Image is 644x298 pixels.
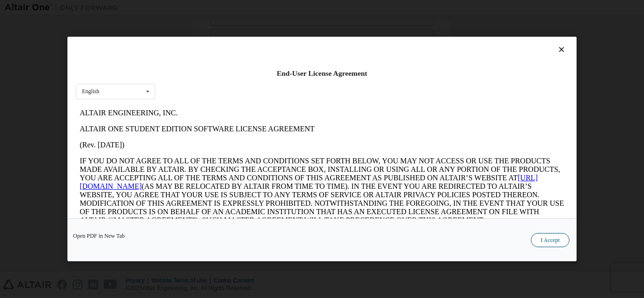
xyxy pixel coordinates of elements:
a: Open PDF in New Tab [73,233,125,239]
div: English [82,89,99,94]
p: ALTAIR ENGINEERING, INC. [4,4,488,12]
p: ALTAIR ONE STUDENT EDITION SOFTWARE LICENSE AGREEMENT [4,20,488,28]
a: [URL][DOMAIN_NAME] [4,69,462,85]
div: End-User License Agreement [76,69,568,78]
p: This Altair One Student Edition Software License Agreement (“Agreement”) is between Altair Engine... [4,127,488,161]
p: IF YOU DO NOT AGREE TO ALL OF THE TERMS AND CONDITIONS SET FORTH BELOW, YOU MAY NOT ACCESS OR USE... [4,52,488,120]
button: I Accept [531,233,570,247]
p: (Rev. [DATE]) [4,36,488,44]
